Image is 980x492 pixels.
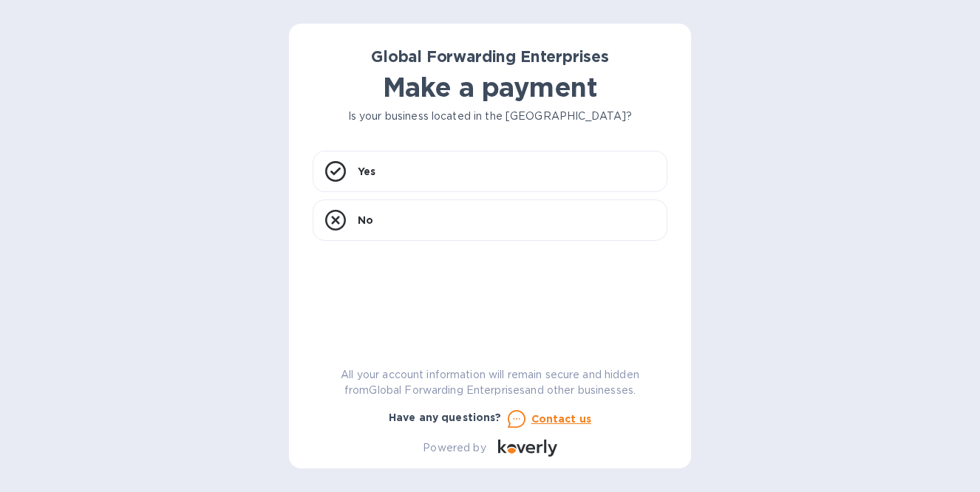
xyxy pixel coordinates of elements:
b: Have any questions? [389,411,502,423]
p: Is your business located in the [GEOGRAPHIC_DATA]? [313,109,667,124]
h1: Make a payment [313,72,667,103]
p: Yes [358,164,375,179]
u: Contact us [531,413,592,425]
p: No [358,213,373,228]
b: Global Forwarding Enterprises [371,47,609,66]
p: All your account information will remain secure and hidden from Global Forwarding Enterprises and... [313,367,667,398]
p: Powered by [423,440,486,456]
